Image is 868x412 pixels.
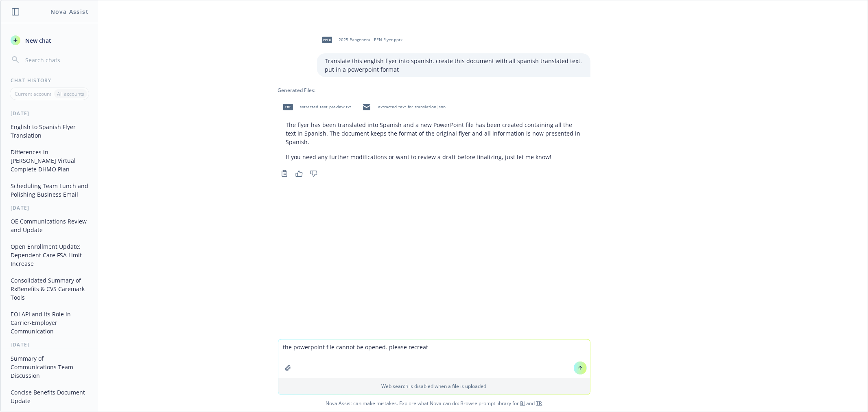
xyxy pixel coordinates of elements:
div: pptx2025 Pangenera - EEN Flyer.pptx [317,30,404,50]
button: English to Spanish Flyer Translation [7,120,92,142]
button: Differences in [PERSON_NAME] Virtual Complete DHMO Plan [7,145,92,176]
div: [DATE] [1,341,98,348]
svg: Copy to clipboard [281,170,288,177]
span: txt [283,104,293,110]
p: If you need any further modifications or want to review a draft before finalizing, just let me know! [286,153,582,161]
button: Consolidated Summary of RxBenefits & CVS Caremark Tools [7,274,92,304]
div: [DATE] [1,204,98,211]
button: Scheduling Team Lunch and Polishing Business Email [7,179,92,201]
button: Open Enrollment Update: Dependent Care FSA Limit Increase [7,240,92,270]
button: Summary of Communications Team Discussion [7,352,92,382]
button: Concise Benefits Document Update [7,386,92,408]
span: extracted_text_for_translation.json [378,104,446,110]
span: Nova Assist can make mistakes. Explore what Nova can do: Browse prompt library for and [4,395,864,412]
button: Thumbs down [307,168,320,179]
span: extracted_text_preview.txt [300,104,352,110]
p: The flyer has been translated into Spanish and a new PowerPoint file has been created containing ... [286,121,582,146]
div: [DATE] [1,110,98,117]
div: txtextracted_text_preview.txt [278,97,353,117]
div: Chat History [1,77,98,84]
div: extracted_text_for_translation.json [356,97,448,117]
a: BI [520,400,525,407]
a: TR [536,400,542,407]
button: OE Communications Review and Update [7,215,92,237]
input: Search chats [24,54,88,66]
p: Web search is disabled when a file is uploaded [283,383,585,390]
p: All accounts [57,90,84,97]
span: New chat [24,36,51,45]
span: 2025 Pangenera - EEN Flyer.pptx [339,37,403,42]
div: Generated Files: [278,87,590,94]
textarea: the powerpoint file cannot be opened. please rec [278,340,590,378]
button: New chat [7,33,92,48]
p: Translate this english flyer into spanish. create this document with all spanish translated text.... [325,57,582,74]
h1: Nova Assist [50,7,89,16]
button: EOI API and Its Role in Carrier-Employer Communication [7,307,92,338]
span: pptx [322,37,332,43]
p: Current account [15,90,51,97]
